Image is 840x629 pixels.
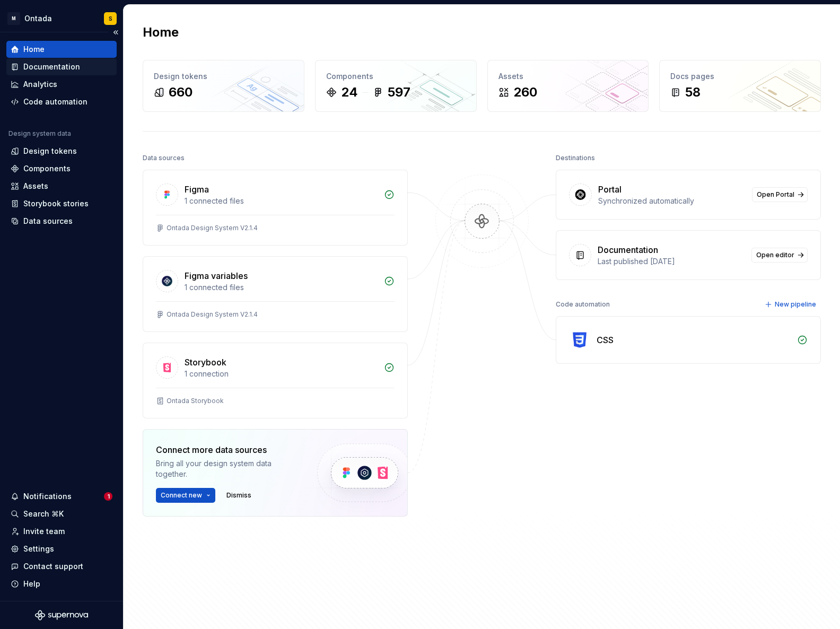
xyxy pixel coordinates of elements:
[185,196,378,206] div: 1 connected files
[513,84,537,101] div: 260
[185,183,209,196] div: Figma
[167,310,258,319] div: Ontada Design System V2.1.4
[6,558,117,575] button: Contact support
[143,343,408,418] a: Storybook1 connectionOntada Storybook
[104,492,112,501] span: 1
[24,13,52,24] div: Ontada
[23,79,57,90] div: Analytics
[388,84,410,101] div: 597
[6,160,117,177] a: Components
[226,491,251,500] span: Dismiss
[6,523,117,540] a: Invite team
[341,84,358,101] div: 24
[108,25,123,40] button: Collapse sidebar
[185,356,226,369] div: Storybook
[6,540,117,557] a: Settings
[752,187,808,202] a: Open Portal
[498,71,638,82] div: Assets
[6,76,117,93] a: Analytics
[185,282,378,293] div: 1 connected files
[326,71,466,82] div: Components
[143,60,304,112] a: Design tokens660
[23,62,80,72] div: Documentation
[7,12,20,25] div: M
[556,151,595,165] div: Destinations
[23,544,54,554] div: Settings
[23,163,71,174] div: Components
[23,146,77,156] div: Design tokens
[161,491,202,500] span: Connect new
[23,44,45,55] div: Home
[6,505,117,522] button: Search ⌘K
[487,60,649,112] a: Assets260
[169,84,192,101] div: 660
[23,579,40,589] div: Help
[6,143,117,160] a: Design tokens
[109,14,112,23] div: S
[185,269,248,282] div: Figma variables
[23,181,48,191] div: Assets
[23,509,64,519] div: Search ⌘K
[23,491,72,502] div: Notifications
[156,458,299,479] div: Bring all your design system data together.
[6,213,117,230] a: Data sources
[23,97,87,107] div: Code automation
[2,7,121,30] button: MOntadaS
[23,526,65,537] div: Invite team
[8,129,71,138] div: Design system data
[6,575,117,592] button: Help
[156,488,215,503] button: Connect new
[6,41,117,58] a: Home
[143,24,179,41] h2: Home
[6,195,117,212] a: Storybook stories
[6,178,117,195] a: Assets
[685,84,701,101] div: 58
[757,190,794,199] span: Open Portal
[23,198,89,209] div: Storybook stories
[598,196,746,206] div: Synchronized automatically
[315,60,477,112] a: Components24597
[154,71,293,82] div: Design tokens
[6,93,117,110] a: Code automation
[756,251,794,259] span: Open editor
[23,561,83,572] div: Contact support
[762,297,821,312] button: New pipeline
[143,256,408,332] a: Figma variables1 connected filesOntada Design System V2.1.4
[23,216,73,226] div: Data sources
[751,248,808,263] a: Open editor
[35,610,88,621] svg: Supernova Logo
[597,334,614,346] div: CSS
[670,71,810,82] div: Docs pages
[143,170,408,246] a: Figma1 connected filesOntada Design System V2.1.4
[6,488,117,505] button: Notifications1
[143,151,185,165] div: Data sources
[598,243,658,256] div: Documentation
[167,224,258,232] div: Ontada Design System V2.1.4
[167,397,224,405] div: Ontada Storybook
[659,60,821,112] a: Docs pages58
[775,300,816,309] span: New pipeline
[598,183,622,196] div: Portal
[6,58,117,75] a: Documentation
[185,369,378,379] div: 1 connection
[556,297,610,312] div: Code automation
[598,256,745,267] div: Last published [DATE]
[156,443,299,456] div: Connect more data sources
[222,488,256,503] button: Dismiss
